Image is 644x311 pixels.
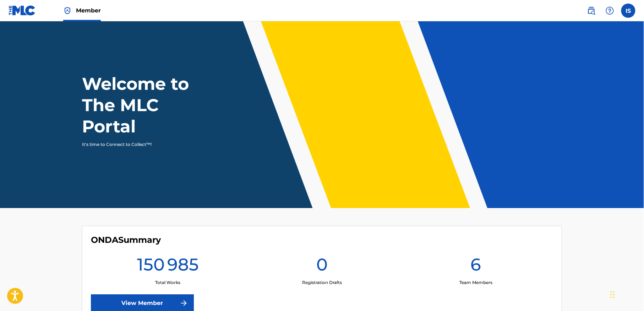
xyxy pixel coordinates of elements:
[606,6,614,15] img: help
[459,279,492,286] p: Team Members
[63,6,72,15] img: Top Rightsholder
[82,73,215,137] h1: Welcome to The MLC Portal
[621,4,635,18] div: User Menu
[302,279,342,286] p: Registration Drafts
[608,277,644,311] iframe: Chat Widget
[137,254,199,279] h1: 150 985
[603,4,617,18] div: Help
[82,141,205,148] p: It's time to Connect to Collect™!
[180,299,188,307] img: f7272a7cc735f4ea7f67.svg
[584,4,599,18] a: Public Search
[471,254,481,279] h1: 6
[608,277,644,311] div: Widget de chat
[76,6,101,15] span: Member
[9,5,36,16] img: MLC Logo
[91,235,161,245] h4: ONDA
[611,284,615,305] div: Glisser
[316,254,328,279] h1: 0
[155,279,180,286] p: Total Works
[587,6,596,15] img: search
